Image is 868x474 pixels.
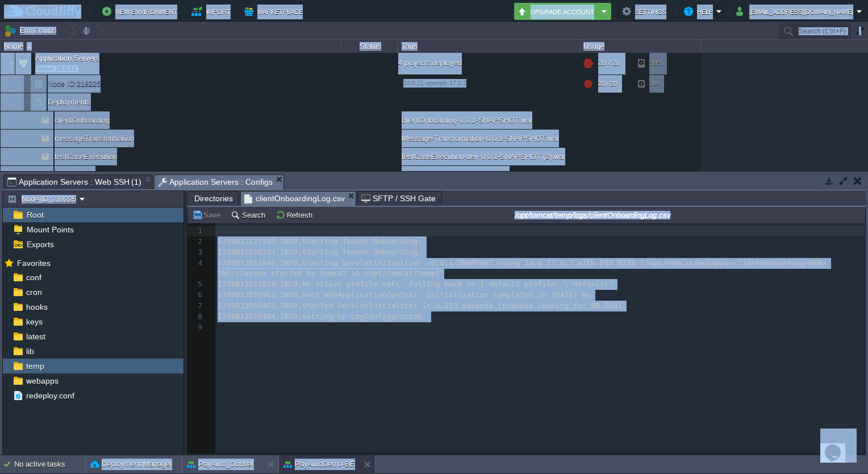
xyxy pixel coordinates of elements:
a: hooks [24,302,49,312]
button: Import [191,5,234,18]
span: 1759813555464,INFO,Setting Up LogConfiguration. [218,312,427,321]
img: AMDAwAAAACH5BAEAAAAALAAAAAABAAEAAAICRAEAOw== [37,111,53,129]
a: Root [24,210,45,220]
button: Marketplace [244,5,306,18]
a: cron [24,287,44,297]
img: AMDAwAAAACH5BAEAAAAALAAAAAABAAEAAAICRAEAOw== [27,45,32,48]
div: 20 / 20 [598,52,620,74]
button: PayAutoDemo-BE [283,459,355,470]
button: Upgrade Account [518,5,598,18]
a: lib [24,346,36,356]
a: Application ServersTomcat 10.0.21 [34,54,101,63]
span: 1759813555463,INFO,Started ServletInitializer in 3.233 seconds (process running for 80.854) [218,301,622,310]
div: 39% [638,75,675,93]
img: AMDAwAAAACH5BAEAAAAALAAAAAABAAEAAAICRAEAOw== [31,93,47,111]
iframe: chat widget [820,429,857,463]
a: Node ID:218225 [47,79,102,89]
img: AMDAwAAAACH5BAEAAAAALAAAAAABAAEAAAICRAEAOw== [31,111,37,129]
div: 7 [187,301,205,311]
img: AMDAwAAAACH5BAEAAAAALAAAAAABAAEAAAICRAEAOw== [24,75,31,93]
div: No active tasks [14,455,85,473]
span: Application Servers : Configs [158,175,273,189]
img: AMDAwAAAACH5BAEAAAAALAAAAAABAAEAAAICRAEAOw== [15,52,31,74]
div: 4 projects deployed [398,52,580,74]
a: webapps [24,376,60,386]
img: AMDAwAAAACH5BAEAAAAALAAAAAABAAEAAAICRAEAOw== [37,148,53,165]
span: 10.0.21-openjdk-17.0.2 [403,80,466,86]
a: Deployments [47,97,93,107]
a: Favorites [15,259,52,268]
button: Search [231,210,269,220]
button: [EMAIL_ADDRESS][DOMAIN_NAME] [736,5,857,18]
img: AMDAwAAAACH5BAEAAAAALAAAAAABAAEAAAICRAEAOw== [31,148,37,165]
div: testCaseExecution-dev-0.0.1-SNAPSHOT (2).war [398,148,580,165]
a: latest [24,331,47,342]
div: 39% [638,52,675,74]
div: 2 [187,236,205,247]
button: Help [684,5,716,18]
button: Env Groups [4,23,60,39]
span: 1759813552859,INFO,No active profile set\, falling back to 1 default profile: \"default\" [218,280,614,288]
span: SFTP / SSH Gate [361,192,436,205]
button: Save [192,210,224,220]
button: Deployment Manager [90,459,172,470]
a: clientOnboarding [53,115,111,125]
img: AMDAwAAAACH5BAEAAAAALAAAAAABAAEAAAICRAEAOw== [37,130,53,147]
a: conf [24,272,43,282]
div: 9 [187,322,205,333]
a: temp [24,361,46,371]
img: AMDAwAAAACH5BAEAAAAALAAAAAABAAEAAAICRAEAOw== [24,93,31,111]
span: Mount Points [24,224,76,235]
span: Tomcat 10.0.21 [35,65,76,72]
span: keys [24,317,44,327]
img: AMDAwAAAACH5BAEAAAAALAAAAAABAAEAAAICRAEAOw== [31,166,37,184]
div: 8 [187,311,205,322]
div: 4 [187,258,205,269]
div: clientOnboarding-0.0.1-SNAPSHOT.war [398,111,580,129]
span: 218225 [47,79,102,89]
span: Application Servers : Web SSH (1) [7,175,141,189]
a: Exports [24,239,56,250]
img: AMDAwAAAACH5BAEAAAAALAAAAAABAAEAAAICRAEAOw== [31,75,47,93]
img: CloudJiffy [4,5,81,19]
img: AMDAwAAAACH5BAEAAAAALAAAAAABAAEAAAICRAEAOw== [31,130,37,147]
a: redeploy.conf [24,390,76,401]
div: 6 [187,290,205,301]
button: Settings [622,5,670,18]
button: New Environment [102,5,181,18]
a: testCaseExecution [53,152,119,161]
div: 5 [187,279,205,290]
a: messageTransformation [53,134,136,143]
span: clientOnboardingLog.csv [244,192,345,206]
button: Node ID: 218225 [7,194,80,204]
span: Directories [194,192,233,205]
a: testPlanning [53,170,97,180]
button: PayAuto_Docker [187,459,254,470]
span: Node ID: [48,80,77,88]
div: 3 [187,247,205,258]
span: 1759812127915,INFO,Starting Tenant Onboarding. [218,237,422,246]
div: 20 / 20 [598,75,617,93]
div: autoverify-0.0.1-SNAPSHOT.war [398,166,580,184]
div: Message-Transformation-0.0.1-SNAPSHOT.war [398,130,580,147]
span: 1759813552846,INFO,Starting ServletInitializer v0.0.1-SNAPSHOT using Java 17.0.2 with PID 9238 (/... [218,259,827,278]
span: Favorites [15,258,52,268]
div: Status [342,40,398,53]
li: /opt/tomcat/temp/logs/clientOnboardingLog.csv [240,191,356,205]
div: Tags [399,40,579,53]
img: AMDAwAAAACH5BAEAAAAALAAAAAABAAEAAAICRAEAOw== [8,52,15,74]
